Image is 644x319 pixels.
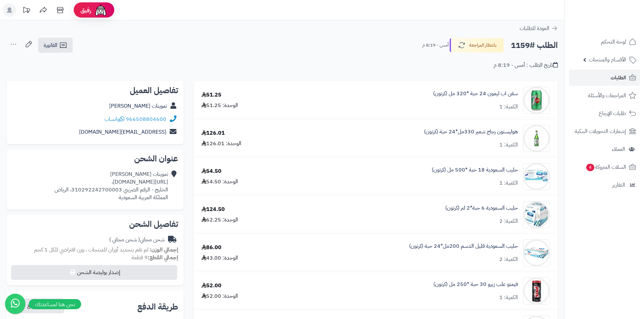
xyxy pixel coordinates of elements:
[499,294,518,301] div: الكمية: 1
[612,180,625,190] span: التقارير
[499,217,518,225] div: الكمية: 2
[54,170,168,201] div: تموينات [PERSON_NAME] [URL][DOMAIN_NAME]، الخليج - الرقم الضريبي 310292242700003، الرياض المملكة ...
[201,254,238,262] div: الوحدة: 43.00
[137,303,178,311] h2: طريقة الدفع
[499,256,518,263] div: الكمية: 2
[11,265,177,280] button: إصدار بوليصة الشحن
[511,38,558,52] h2: الطلب #1159
[569,123,640,139] a: إشعارات التحويلات البنكية
[148,254,178,262] strong: إجمالي القطع:
[44,41,57,49] span: الفاتورة
[433,90,518,98] a: سفن اب ليمون 24 حبة *320 مل (كرتون)
[523,201,550,228] img: 1747745123-718-Mkr996L._AC_SL1500-90x90.jpg
[575,127,626,136] span: إشعارات التحويلات البنكية
[150,246,178,254] strong: إجمالي الوزن:
[523,239,550,266] img: 1747745276-61PBxPFtO%20L._AC_SL1500-90x90.jpg
[409,242,518,250] a: حليب السعودية قليل الدسم 200مل*24 حبة (كرتون)
[520,24,558,32] a: العودة للطلبات
[132,254,178,262] small: 9 قطعة
[38,38,73,53] a: الفاتورة
[523,87,550,114] img: 1747540602-UsMwFj3WdUIJzISPTZ6ZIXs6lgAaNT6J-90x90.jpg
[499,103,518,111] div: الكمية: 1
[523,125,550,152] img: 1747673280-747a3f85-dd69-4bbb-92ee-04f0a468-90x90.jpg
[201,178,238,186] div: الوحدة: 54.50
[12,155,178,163] h2: عنوان الشحن
[422,42,449,49] small: أمس - 8:19 م
[445,204,518,212] a: حليب السعودية 6 حبة*2 لتر (كرتون)
[588,91,626,100] span: المراجعات والأسئلة
[109,236,140,244] span: ( شحن مجاني )
[569,159,640,175] a: السلات المتروكة4
[201,292,238,300] div: الوحدة: 52.00
[109,102,167,110] a: تموينات [PERSON_NAME]
[499,141,518,149] div: الكمية: 1
[201,140,241,148] div: الوحدة: 126.01
[201,129,225,137] div: 126.01
[589,55,626,64] span: الأقسام والمنتجات
[432,166,518,174] a: حليب السعودية 18 حبة *500 مل (كرتون)
[27,302,59,310] span: نسخ رابط الدفع
[599,109,626,118] span: طلبات الإرجاع
[126,115,166,123] a: 966508804600
[523,277,550,304] img: 1747831304-Screenshot%202025-05-21%20154117-90x90.jpg
[569,87,640,104] a: المراجعات والأسئلة
[80,6,91,14] span: رفيق
[586,164,594,171] span: 4
[601,37,626,47] span: لوحة التحكم
[201,91,221,99] div: 51.25
[79,128,166,136] a: [EMAIL_ADDRESS][DOMAIN_NAME]
[94,3,108,17] img: ai-face.png
[569,141,640,157] a: العملاء
[12,220,178,228] h2: تفاصيل الشحن
[201,244,221,251] div: 86.00
[12,86,178,95] h2: تفاصيل العميل
[569,70,640,86] a: الطلبات
[109,236,165,244] div: شحن مجاني
[520,24,549,32] span: العودة للطلبات
[499,179,518,187] div: الكمية: 1
[201,206,225,213] div: 124.50
[569,177,640,193] a: التقارير
[494,61,558,69] div: تاريخ الطلب : أمس - 8:19 م
[569,105,640,122] a: طلبات الإرجاع
[201,282,221,290] div: 52.00
[201,102,238,109] div: الوحدة: 51.25
[611,73,626,82] span: الطلبات
[424,128,518,136] a: هوليستون زجاج شعير 330مل*24 حبة (كرتون)
[201,216,238,224] div: الوحدة: 62.25
[18,3,35,19] a: تحديثات المنصة
[586,162,626,172] span: السلات المتروكة
[433,281,518,288] a: فيمتو علب زيرو 30 حبة *250 مل (كرتون)
[104,115,124,123] a: واتساب
[34,246,148,254] span: لم تقم بتحديد أوزان للمنتجات ، وزن افتراضي للكل 1 كجم
[450,38,504,52] button: بانتظار المراجعة
[612,144,625,154] span: العملاء
[569,34,640,50] a: لوحة التحكم
[13,298,64,313] button: نسخ رابط الدفع
[201,167,221,175] div: 54.50
[523,163,550,190] img: 1747744989-51%20qD4WM7OL-90x90.jpg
